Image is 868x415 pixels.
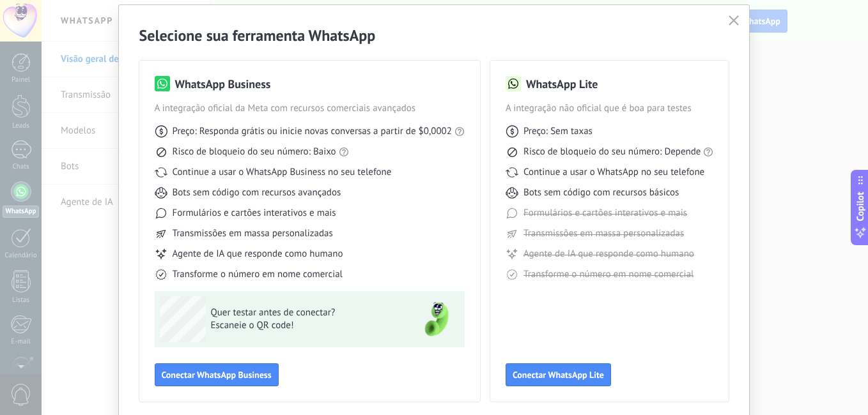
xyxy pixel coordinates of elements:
[175,76,271,92] h3: WhatsApp Business
[523,125,593,138] span: Preço: Sem taxas
[173,207,336,220] span: Formulários e cartões interativos e mais
[523,268,694,281] span: Transforme o número em nome comercial
[173,125,452,138] span: Preço: Responda grátis ou inicie novas conversas a partir de $0,0002
[173,248,343,260] span: Agente de IA que responde como humano
[513,370,604,379] span: Conectar WhatsApp Lite
[506,363,611,386] button: Conectar WhatsApp Lite
[173,227,333,240] span: Transmissões em massa personalizadas
[211,306,398,319] span: Quer testar antes de conectar?
[526,76,598,92] h3: WhatsApp Lite
[523,227,684,240] span: Transmissões em massa personalizadas
[173,146,336,158] span: Risco de bloqueio do seu número: Baixo
[523,207,687,220] span: Formulários e cartões interativos e mais
[155,363,279,386] button: Conectar WhatsApp Business
[523,166,704,179] span: Continue a usar o WhatsApp no seu telefone
[173,268,343,281] span: Transforme o número em nome comercial
[523,248,694,260] span: Agente de IA que responde como humano
[211,319,398,332] span: Escaneie o QR code!
[139,26,729,45] h2: Selecione sua ferramenta WhatsApp
[173,186,341,199] span: Bots sem código com recursos avançados
[506,102,714,115] span: A integração não oficial que é boa para testes
[173,166,392,179] span: Continue a usar o WhatsApp Business no seu telefone
[523,146,701,158] span: Risco de bloqueio do seu número: Depende
[854,192,867,222] span: Copilot
[414,296,460,342] img: green-phone.png
[155,102,465,115] span: A integração oficial da Meta com recursos comerciais avançados
[162,370,272,379] span: Conectar WhatsApp Business
[523,186,679,199] span: Bots sem código com recursos básicos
